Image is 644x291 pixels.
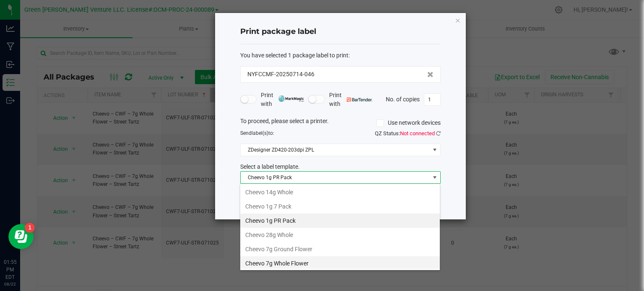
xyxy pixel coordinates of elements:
[241,144,430,156] span: ZDesigner ZD420-203dpi ZPL
[386,95,420,102] span: No. of copies
[240,51,441,60] div: :
[261,91,304,108] span: Print with
[241,172,430,183] span: Cheevo 1g PR Pack
[240,130,274,136] span: Send to:
[347,98,372,102] img: bartender.png
[400,130,435,136] span: Not connected
[247,70,314,79] span: NYFCCMF-20250714-046
[377,118,441,127] label: Use network devices
[240,185,440,199] li: Cheevo 14g Whole
[240,256,440,270] li: Cheevo 7g Whole Flower
[240,26,441,37] h4: Print package label
[375,130,441,136] span: QZ Status:
[240,228,440,242] li: Cheevo 28g Whole
[240,214,440,228] li: Cheevo 1g PR Pack
[329,91,372,108] span: Print with
[278,95,304,102] img: mark_magic_cybra.png
[25,223,35,233] iframe: Resource center unread badge
[240,242,440,256] li: Cheevo 7g Ground Flower
[234,162,447,171] div: Select a label template.
[240,52,348,59] span: You have selected 1 package label to print
[234,117,447,129] div: To proceed, please select a printer.
[8,224,34,249] iframe: Resource center
[240,199,440,214] li: Cheevo 1g 7 Pack
[252,130,268,136] span: label(s)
